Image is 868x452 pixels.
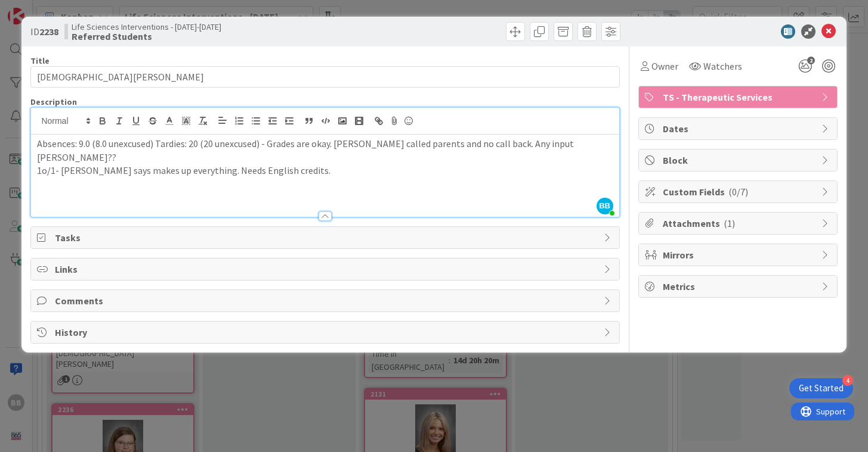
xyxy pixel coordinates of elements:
span: Links [55,262,597,276]
span: Watchers [703,59,742,73]
span: Comments [55,294,597,308]
span: Custom Fields [663,185,816,199]
span: Life Sciences Interventions - [DATE]-[DATE] [72,22,221,32]
span: Dates [663,121,816,136]
span: ID [30,24,58,39]
span: Metrics [663,279,816,294]
div: 4 [842,375,853,386]
span: History [55,325,597,339]
b: 2238 [39,26,58,38]
input: type card name here... [30,66,619,88]
p: 1o/1- [PERSON_NAME] says makes up everything. Needs English credits. [37,164,613,177]
span: Support [25,2,54,16]
span: TS - Therapeutic Services [663,90,816,104]
span: Absences: 9.0 (8.0 unexcused) Tardies: 20 (20 unexcused) - Grades are okay. [PERSON_NAME] called ... [37,138,576,163]
span: Block [663,153,816,167]
span: BB [597,198,613,214]
span: Mirrors [663,248,816,262]
b: Referred Students [72,32,221,41]
span: Owner [651,59,678,73]
span: Tasks [55,230,597,245]
span: ( 1 ) [724,217,735,229]
span: ( 0/7 ) [728,186,748,198]
span: 2 [807,57,815,64]
div: Open Get Started checklist, remaining modules: 4 [789,378,853,398]
div: Get Started [799,382,844,394]
span: Attachments [663,216,816,230]
span: Description [30,96,77,107]
label: Title [30,55,50,66]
